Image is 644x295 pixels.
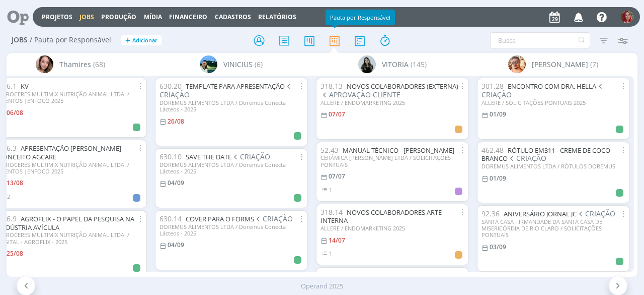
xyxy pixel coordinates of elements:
span: 630.14 [159,214,182,223]
a: KV [21,82,29,91]
span: (7) [590,59,598,70]
span: [PERSON_NAME] [532,59,588,70]
div: SANTA CASA - IRMANDADE DA SANTA CASA DE MISERICÓRDIA DE RIO CLARO / SOLICITAÇÕES PONTUAIS [481,218,625,239]
: 06/08 [7,108,23,117]
: 04/09 [168,179,184,187]
a: RÓTULO EM311 - CREME DE COCO BRANCO [481,146,610,163]
a: Mídia [144,13,162,21]
div: DOREMUS ALIMENTOS LTDA / Doremus Conecta Lácteos - 2025 [159,161,303,174]
a: TEMPLATE PARA APRESENTAÇÃO [186,82,285,91]
span: 318.14 [320,271,343,280]
a: Produção [101,13,136,21]
div: Pauta por Responsável [326,10,395,25]
button: Relatórios [255,13,299,21]
div: ALLERE / ENDOMARKETING 2025 [320,225,464,231]
input: Busca [490,32,590,48]
: 26/08 [168,117,184,126]
span: (6) [255,59,263,70]
span: Cadastros [215,13,251,21]
: 13/08 [7,179,23,187]
span: Jobs [12,36,28,44]
span: (145) [411,59,427,70]
span: Adicionar [132,37,157,44]
span: 630.20 [159,81,182,91]
a: COVER PARA O FORMS [186,214,254,223]
span: CRIAÇÃO [577,209,615,218]
: 01/09 [490,174,506,183]
span: CRIAÇÃO [254,214,293,223]
: 03/09 [490,243,506,251]
span: CRIAÇÃO [481,81,605,99]
span: (68) [93,59,105,70]
a: Relatórios [258,13,296,21]
: 25/08 [7,249,23,258]
span: CRIAÇÃO [508,153,546,163]
button: Projetos [39,13,75,21]
: 04/09 [168,241,184,249]
img: V [508,55,526,73]
img: G [621,11,633,23]
a: ANIVERSÁRIO JORNAL JC [504,209,577,218]
span: + [125,35,130,46]
img: V [358,55,376,73]
: 14/07 [329,236,345,245]
a: Financeiro [169,13,207,21]
span: VINICIUS [223,59,253,70]
div: DOREMUS ALIMENTOS LTDA / Doremus Conecta Lácteos - 2025 [159,223,303,237]
: 07/07 [329,110,345,119]
span: 52.43 [320,145,339,155]
span: 318.14 [320,207,343,217]
a: Projetos [42,13,72,21]
div: ALLERE / ENDOMARKETING 2025 [320,99,464,106]
span: 318.13 [320,81,343,91]
button: Financeiro [166,13,210,21]
: 07/07 [329,172,345,181]
div: CERÂMICA [PERSON_NAME] LTDA / SOLICITAÇÕES PONTUAIS [320,154,464,167]
span: 1 [329,186,332,194]
: 01/09 [490,110,506,119]
button: +Adicionar [121,35,162,46]
a: SAVE THE DATE [186,152,231,161]
span: 92.36 [481,209,500,218]
span: 301.28 [481,81,504,91]
a: ENCONTRO COM DRA. HELLA [508,82,596,91]
span: 630.10 [159,152,182,161]
button: Produção [98,13,139,21]
span: Thamires [59,59,91,70]
span: VITORIA [382,59,409,70]
img: T [36,55,53,73]
span: CRIAÇÃO [159,81,293,99]
button: Jobs [76,13,97,21]
span: / Pauta por Responsável [30,36,111,44]
button: G [620,8,634,26]
button: Cadastros [212,13,254,21]
div: ALLERE / SOLICITAÇÕES PONTUAIS 2025 [481,99,625,106]
a: NOVOS COLABORADORES ARTE INTERNA [320,271,442,289]
span: 2 [7,193,10,200]
span: 462.48 [481,145,504,155]
span: APROVAÇÃO CLIENTE [320,90,400,99]
span: 1 [329,250,332,257]
a: NOVOS COLABORADORES ARTE INTERNA [320,208,442,225]
img: V [200,55,217,73]
div: DOREMUS ALIMENTOS LTDA / Doremus Conecta Lácteos - 2025 [159,99,303,112]
a: MANUAL TÉCNICO - [PERSON_NAME] [343,146,454,155]
span: CRIAÇÃO [231,152,270,161]
button: Mídia [141,13,165,21]
a: NOVOS COLABORADORES (EXTERNA) [347,82,458,91]
a: Jobs [79,13,94,21]
div: DOREMUS ALIMENTOS LTDA / RÓTULOS DOREMUS [481,163,625,169]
